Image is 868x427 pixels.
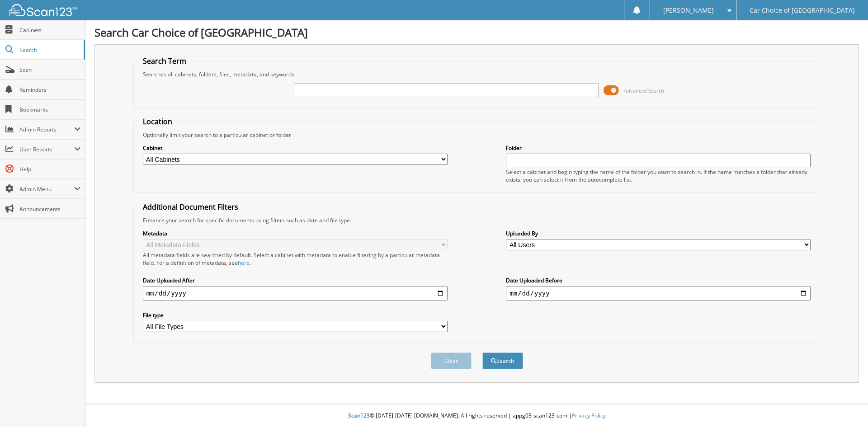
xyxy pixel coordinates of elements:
div: Enhance your search for specific documents using filters such as date and file type. [138,216,816,224]
span: [PERSON_NAME] [663,8,714,13]
label: Date Uploaded After [143,277,448,284]
label: Cabinet [143,144,448,152]
span: User Reports [19,145,74,153]
span: Reminders [19,86,80,94]
legend: Additional Document Filters [138,202,243,212]
span: Announcements [19,205,80,213]
span: Scan123 [348,412,370,419]
span: Help [19,165,80,173]
span: Search [19,46,79,54]
div: All metadata fields are searched by default. Select a cabinet with metadata to enable filtering b... [143,251,448,267]
div: Searches all cabinets, folders, files, metadata, and keywords [138,70,816,78]
button: Clear [431,352,472,369]
label: Date Uploaded Before [506,277,811,284]
span: Advanced Search [624,87,664,94]
span: Cabinets [19,26,80,34]
label: File type [143,311,448,319]
label: Metadata [143,230,448,237]
span: Bookmarks [19,106,80,113]
button: Search [482,352,523,369]
label: Uploaded By [506,230,811,237]
a: Privacy Policy [572,412,606,419]
span: Scan [19,66,80,74]
div: Select a cabinet and begin typing the name of the folder you want to search in. If the name match... [506,168,811,183]
span: Admin Menu [19,185,74,193]
legend: Search Term [138,56,191,66]
div: © [DATE]-[DATE] [DOMAIN_NAME]. All rights reserved | appg03-scan123-com | [85,405,868,427]
h1: Search Car Choice of [GEOGRAPHIC_DATA] [94,25,859,40]
div: Optionally limit your search to a particular cabinet or folder [138,131,816,139]
input: start [143,286,448,300]
label: Folder [506,144,811,152]
legend: Location [138,117,177,127]
iframe: Chat Widget [823,384,868,427]
span: Car Choice of [GEOGRAPHIC_DATA] [750,8,855,13]
a: here [238,259,250,267]
img: scan123-logo-white.svg [9,4,77,16]
span: Admin Reports [19,126,74,133]
input: end [506,286,811,300]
